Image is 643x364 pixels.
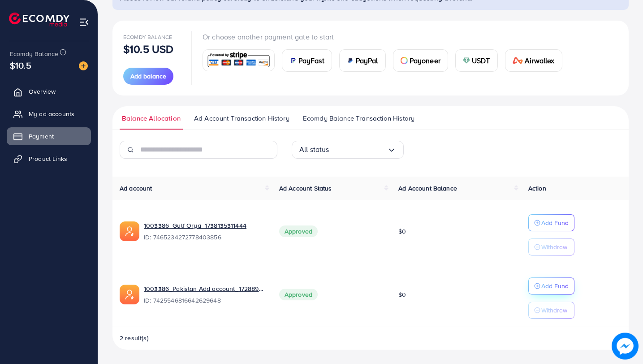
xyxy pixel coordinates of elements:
[203,31,570,42] p: Or choose another payment gate to start
[541,217,569,228] p: Add Fund
[541,305,567,316] p: Withdraw
[528,184,546,193] span: Action
[528,302,574,319] button: Withdraw
[10,49,58,58] span: Ecomdy Balance
[398,184,457,193] span: Ad Account Balance
[120,285,139,304] img: ic-ads-acc.e4c84228.svg
[29,87,56,96] span: Overview
[279,289,318,300] span: Approved
[393,49,448,72] a: cardPayoneer
[123,68,173,85] button: Add balance
[29,109,74,118] span: My ad accounts
[541,281,569,291] p: Add Fund
[398,227,406,236] span: $0
[347,57,354,64] img: card
[513,57,523,64] img: card
[398,290,406,299] span: $0
[613,334,637,358] img: image
[203,49,275,71] a: card
[299,143,329,156] span: All status
[9,13,69,26] img: logo
[130,72,166,81] span: Add balance
[123,33,172,41] span: Ecomdy Balance
[339,49,386,72] a: cardPayPal
[206,51,272,70] img: card
[7,82,91,100] a: Overview
[455,49,498,72] a: cardUSDT
[194,113,289,123] span: Ad Account Transaction History
[7,127,91,145] a: Payment
[120,221,139,241] img: ic-ads-acc.e4c84228.svg
[401,57,408,64] img: card
[463,57,470,64] img: card
[472,55,490,66] span: USDT
[505,49,562,72] a: cardAirwallex
[29,132,54,141] span: Payment
[144,284,265,293] a: 1003386_Pakistan Add account_1728894866261
[528,277,574,295] button: Add Fund
[292,141,404,159] div: Search for option
[120,184,152,193] span: Ad account
[282,49,332,72] a: cardPayFast
[356,55,378,66] span: PayPal
[144,221,265,242] div: <span class='underline'>1003386_Gulf Orya_1738135311444</span></br>7465234272778403856
[144,296,265,305] span: ID: 7425546816642629648
[410,55,440,66] span: Payoneer
[144,233,265,242] span: ID: 7465234272778403856
[528,238,574,256] button: Withdraw
[79,61,88,70] img: image
[279,184,332,193] span: Ad Account Status
[329,143,387,156] input: Search for option
[120,334,149,342] span: 2 result(s)
[7,105,91,123] a: My ad accounts
[123,43,173,54] p: $10.5 USD
[10,59,31,72] span: $10.5
[528,214,574,231] button: Add Fund
[79,17,89,27] img: menu
[525,55,554,66] span: Airwallex
[122,113,181,123] span: Balance Allocation
[289,57,297,64] img: card
[144,221,246,230] a: 1003386_Gulf Orya_1738135311444
[279,225,318,237] span: Approved
[7,150,91,168] a: Product Links
[144,284,265,305] div: <span class='underline'>1003386_Pakistan Add account_1728894866261</span></br>7425546816642629648
[303,113,414,123] span: Ecomdy Balance Transaction History
[298,55,324,66] span: PayFast
[541,242,567,252] p: Withdraw
[29,154,67,163] span: Product Links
